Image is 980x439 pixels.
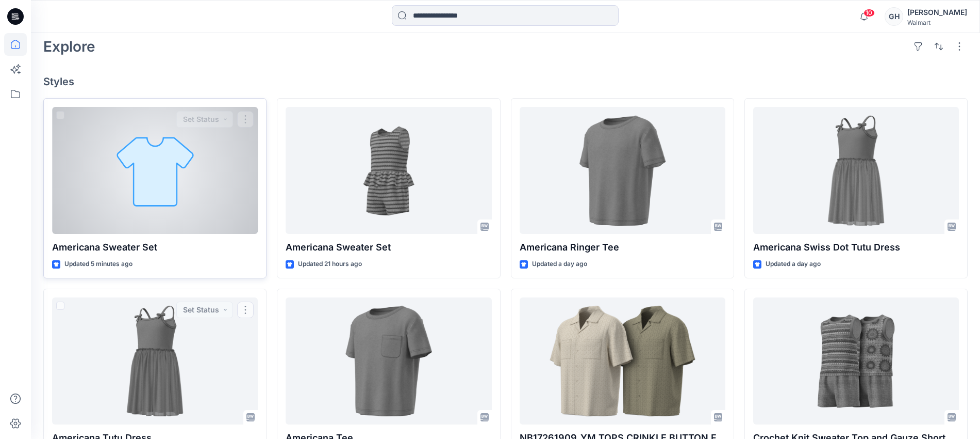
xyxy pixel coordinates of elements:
div: [PERSON_NAME] [907,6,967,19]
a: Americana Ringer Tee [520,107,725,234]
h4: Styles [43,75,968,88]
span: 10 [863,9,875,17]
div: GH [885,7,903,26]
a: Americana Swiss Dot Tutu Dress [753,107,959,234]
a: Crochet Knit Sweater Top and Gauze Short Set [753,297,959,425]
div: Walmart [907,19,967,26]
p: Americana Ringer Tee [520,240,725,255]
p: Updated a day ago [766,259,821,270]
h2: Explore [43,38,95,55]
a: Americana Tee [286,297,491,425]
a: NB17261909_YM TOPS CRINKLE BUTTON FRONT [520,297,725,425]
a: Americana Sweater Set [52,107,258,234]
p: Americana Sweater Set [52,240,258,255]
p: Americana Swiss Dot Tutu Dress [753,240,959,255]
a: Americana Tutu Dress [52,297,258,425]
p: Americana Sweater Set [286,240,491,255]
p: Updated a day ago [532,259,587,270]
p: Updated 5 minutes ago [64,259,132,270]
a: Americana Sweater Set [286,107,491,234]
p: Updated 21 hours ago [298,259,362,270]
